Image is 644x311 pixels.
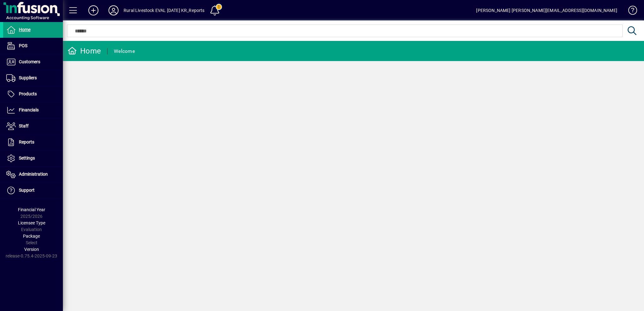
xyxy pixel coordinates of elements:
[19,75,37,80] span: Suppliers
[19,188,35,193] span: Support
[3,183,63,198] a: Support
[19,43,27,48] span: POS
[3,86,63,102] a: Products
[624,1,636,22] a: Knowledge Base
[19,123,29,128] span: Staff
[124,5,205,15] div: Rural Livestock EVAL [DATE] KR_Reports
[3,150,63,166] a: Settings
[19,172,48,177] span: Administration
[3,167,63,182] a: Administration
[83,5,103,16] button: Add
[19,27,31,32] span: Home
[23,234,40,239] span: Package
[19,91,37,96] span: Products
[19,59,40,64] span: Customers
[103,5,124,16] button: Profile
[3,118,63,134] a: Staff
[19,139,34,144] span: Reports
[19,107,39,112] span: Financials
[3,54,63,70] a: Customers
[476,5,617,15] div: [PERSON_NAME] [PERSON_NAME][EMAIL_ADDRESS][DOMAIN_NAME]
[3,134,63,150] a: Reports
[18,220,45,225] span: Licensee Type
[114,46,135,56] div: Welcome
[19,155,35,161] span: Settings
[24,247,39,252] span: Version
[3,70,63,86] a: Suppliers
[3,38,63,54] a: POS
[18,207,45,212] span: Financial Year
[3,102,63,118] a: Financials
[68,46,101,56] div: Home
